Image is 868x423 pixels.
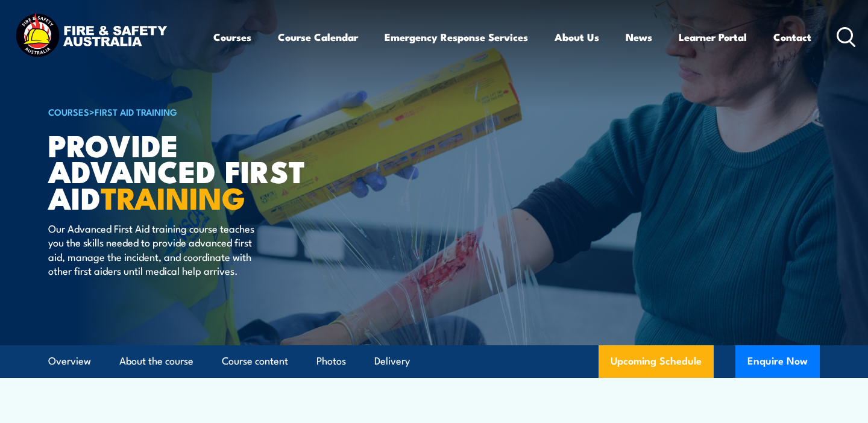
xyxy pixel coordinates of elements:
[555,21,599,53] a: About Us
[48,105,89,118] a: COURSES
[48,221,268,278] p: Our Advanced First Aid training course teaches you the skills needed to provide advanced first ai...
[48,345,91,377] a: Overview
[374,345,410,377] a: Delivery
[735,345,820,378] button: Enquire Now
[773,21,811,53] a: Contact
[679,21,747,53] a: Learner Portal
[599,345,714,378] a: Upcoming Schedule
[626,21,652,53] a: News
[119,345,193,377] a: About the course
[95,105,177,118] a: First Aid Training
[48,131,346,210] h1: Provide Advanced First Aid
[316,345,346,377] a: Photos
[101,174,245,220] strong: TRAINING
[48,104,346,119] h6: >
[278,21,358,53] a: Course Calendar
[222,345,288,377] a: Course content
[213,21,251,53] a: Courses
[385,21,528,53] a: Emergency Response Services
